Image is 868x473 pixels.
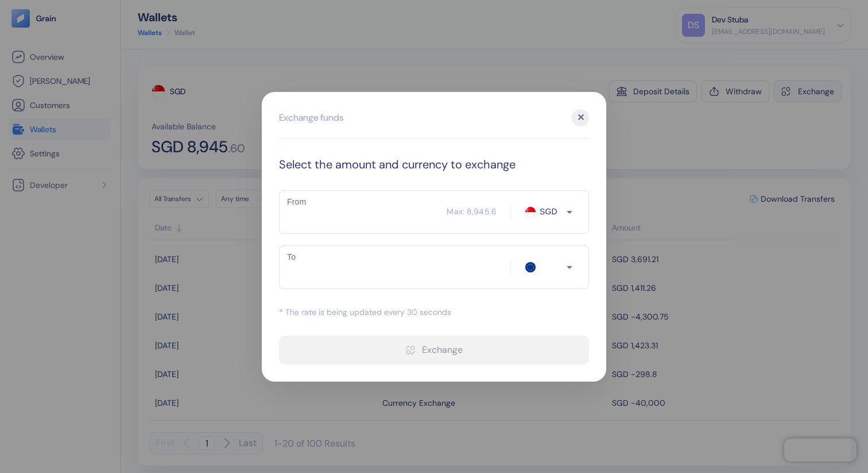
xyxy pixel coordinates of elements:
[447,206,497,217] div: Max: 8,945.6
[279,111,343,125] div: Exchange funds
[279,156,589,173] div: Select the amount and currency to exchange
[561,204,578,220] button: Open
[279,306,589,318] div: * The rate is being updated every 30 seconds
[561,259,578,275] button: Open
[572,109,589,126] div: ✕
[784,439,857,462] iframe: Chatra live chat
